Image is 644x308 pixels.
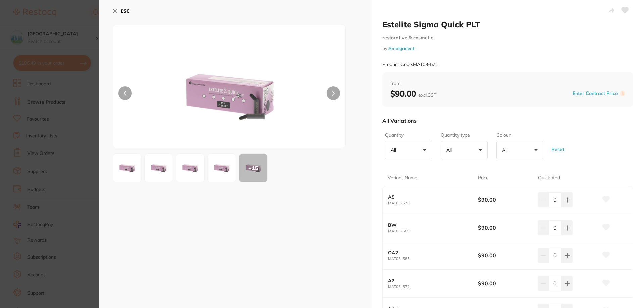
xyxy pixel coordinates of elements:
[388,222,469,228] b: BW
[385,132,430,139] label: Quantity
[239,153,268,182] button: +15
[478,175,489,181] p: Price
[382,19,633,29] h2: Estelite Sigma Quick PLT
[391,147,399,153] p: All
[496,132,541,139] label: Colour
[178,156,202,180] img: MDM1ODktanBn
[210,156,234,180] img: MDM1ODUtanBn
[390,80,625,87] span: from
[502,147,510,153] p: All
[160,42,299,148] img: MDM1NzEtanBn
[382,62,438,67] small: Product Code: MAT03-571
[478,280,532,287] b: $90.00
[446,147,454,153] p: All
[115,156,139,180] img: MDM1NzEtanBn
[496,141,543,159] button: All
[382,46,633,51] small: by
[441,132,486,139] label: Quantity type
[441,141,488,159] button: All
[390,88,436,99] b: $90.00
[121,8,130,14] b: ESC
[147,156,171,180] img: MDM1NzYtanBn
[571,90,620,97] button: Enter Contract Price
[478,252,532,259] b: $90.00
[620,91,625,96] label: i
[478,224,532,231] b: $90.00
[478,196,532,203] b: $90.00
[385,141,432,159] button: All
[388,46,414,51] a: Amalgadent
[549,137,566,162] button: Reset
[388,285,478,289] small: MAT03-572
[382,35,633,41] small: restorative & cosmetic
[388,257,478,261] small: MAT03-585
[113,5,130,17] button: ESC
[388,250,469,255] b: OA2
[418,92,436,98] span: excl. GST
[388,201,478,205] small: MAT03-576
[382,117,417,124] p: All Variations
[388,175,417,181] p: Variant Name
[388,278,469,283] b: A2
[538,175,560,181] p: Quick Add
[388,229,478,233] small: MAT03-589
[239,154,267,182] div: + 15
[388,194,469,200] b: A5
